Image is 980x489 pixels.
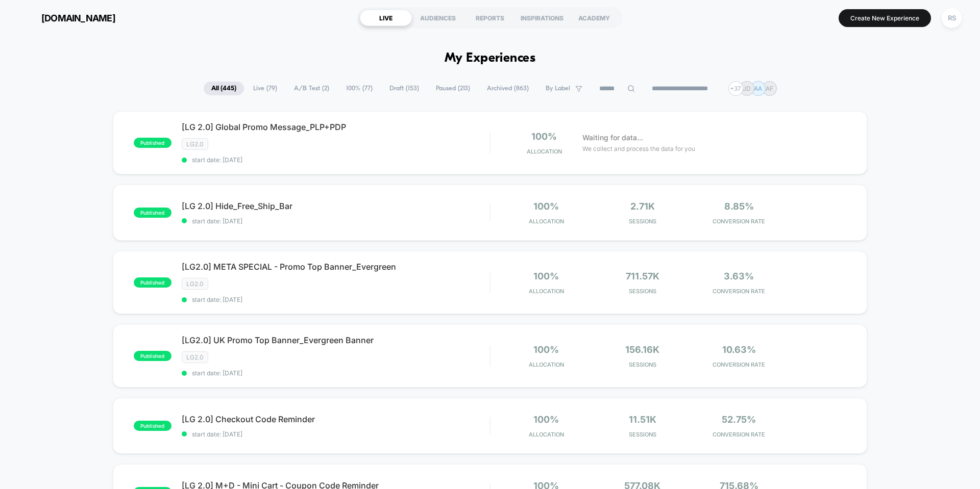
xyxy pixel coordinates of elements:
div: ACADEMY [568,10,620,26]
span: Draft ( 153 ) [382,82,427,95]
p: JD [743,85,751,92]
div: INSPIRATIONS [516,10,568,26]
span: [DOMAIN_NAME] [41,13,115,23]
span: Paused ( 213 ) [428,82,478,95]
h1: My Experiences [445,51,536,66]
span: LG2.0 [182,138,208,150]
span: published [134,277,171,288]
span: LG2.0 [182,278,208,290]
span: Live ( 79 ) [246,82,285,95]
span: 100% [533,414,559,425]
span: Sessions [597,288,689,295]
span: [LG2.0] UK Promo Top Banner_Evergreen Banner [182,335,489,345]
div: AUDIENCES [412,10,464,26]
span: Allocation [529,431,564,438]
span: A/B Test ( 2 ) [286,82,337,95]
span: 52.75% [722,414,756,425]
span: 100% [533,201,559,212]
div: REPORTS [464,10,516,26]
span: published [134,421,171,431]
span: [LG 2.0] Checkout Code Reminder [182,414,489,424]
span: published [134,208,171,218]
div: + 37 [728,81,743,96]
span: start date: [DATE] [182,156,489,164]
span: Sessions [597,218,689,225]
span: LG2.0 [182,351,208,363]
span: start date: [DATE] [182,369,489,377]
span: 100% ( 77 ) [338,82,380,95]
span: 100% [531,131,557,142]
span: 156.16k [625,344,659,355]
span: CONVERSION RATE [693,361,785,368]
span: 3.63% [724,271,754,281]
span: 8.85% [724,201,754,212]
span: 711.57k [626,271,659,281]
button: Create New Experience [839,9,931,27]
p: AA [754,85,762,92]
span: All ( 445 ) [204,82,244,95]
span: Archived ( 863 ) [479,82,536,95]
span: start date: [DATE] [182,430,489,438]
span: [LG 2.0] Global Promo Message_PLP+PDP [182,122,489,132]
span: Allocation [529,218,564,225]
span: 11.51k [629,414,656,425]
span: Waiting for data... [582,132,643,143]
span: Allocation [529,361,564,368]
button: [DOMAIN_NAME] [15,10,118,26]
span: We collect and process the data for you [582,144,695,153]
span: Allocation [529,288,564,295]
span: start date: [DATE] [182,296,489,303]
span: CONVERSION RATE [693,431,785,438]
p: AF [766,85,773,92]
span: 100% [533,344,559,355]
span: Sessions [597,431,689,438]
span: [LG2.0] META SPECIAL - Promo Top Banner_Evergreen [182,262,489,272]
span: 10.63% [722,344,756,355]
button: RS [939,8,965,29]
span: 2.71k [630,201,655,212]
span: start date: [DATE] [182,217,489,225]
div: RS [942,8,962,28]
span: CONVERSION RATE [693,218,785,225]
span: [LG 2.0] Hide_Free_Ship_Bar [182,201,489,211]
span: Sessions [597,361,689,368]
span: published [134,138,171,148]
span: Allocation [527,148,562,155]
span: published [134,351,171,361]
span: CONVERSION RATE [693,288,785,295]
div: LIVE [360,10,412,26]
span: 100% [533,271,559,281]
span: By Label [546,85,570,92]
